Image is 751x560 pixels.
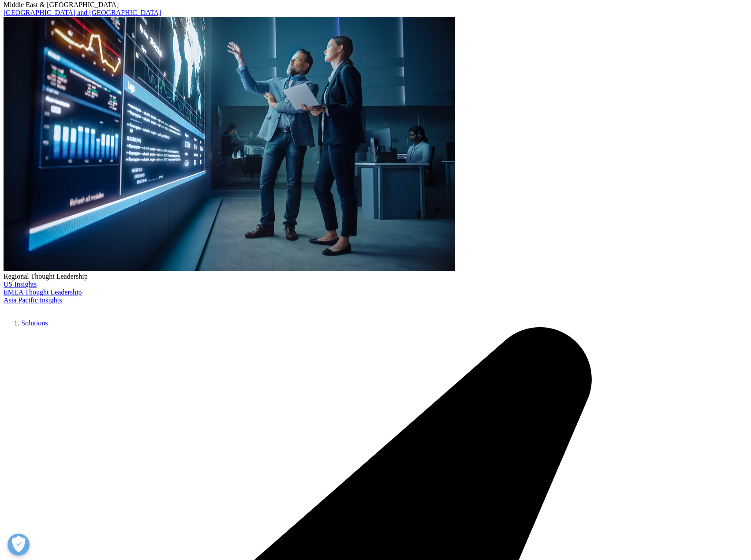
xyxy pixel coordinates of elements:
button: Open Preferences [7,534,30,556]
img: 2093_analyzing-data-using-big-screen-display-and-laptop.png [4,17,455,271]
a: Solutions [21,319,48,327]
div: Regional Thought Leadership [4,273,747,280]
a: EMEA Thought Leadership [4,288,82,296]
a: Asia Pacific Insights [4,296,62,304]
div: Middle East & [GEOGRAPHIC_DATA] [4,1,747,9]
a: US Insights [4,280,37,288]
a: [GEOGRAPHIC_DATA] and [GEOGRAPHIC_DATA] [4,9,161,16]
